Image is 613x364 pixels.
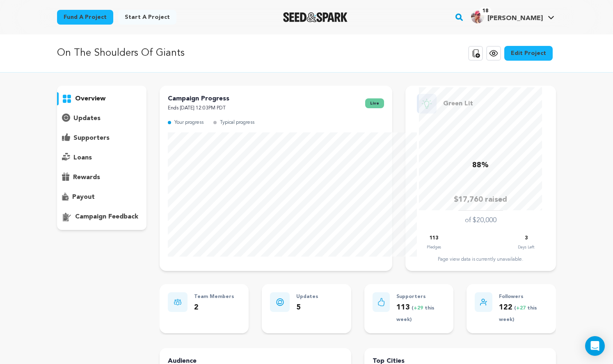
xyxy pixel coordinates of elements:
[465,216,496,225] p: of $20,000
[469,9,556,26] span: Scott D.'s Profile
[525,234,528,243] p: 3
[430,234,438,243] p: 113
[168,94,229,104] p: Campaign Progress
[57,112,146,125] button: updates
[585,336,605,356] div: Open Intercom Messenger
[414,306,425,311] span: +29
[296,302,318,314] p: 5
[518,243,534,251] p: Days Left
[504,46,553,61] a: Edit Project
[499,306,537,323] span: ( this week)
[283,12,348,22] a: Seed&Spark Homepage
[73,153,92,163] p: loans
[57,132,146,145] button: supporters
[499,292,548,302] p: Followers
[396,302,445,325] p: 113
[57,171,146,184] button: rewards
[118,10,176,25] a: Start a project
[57,10,113,25] a: Fund a project
[427,243,441,251] p: Pledges
[296,292,318,302] p: Updates
[479,7,492,15] span: 18
[57,151,146,164] button: loans
[174,118,204,127] p: Your progress
[75,94,105,104] p: overview
[57,210,146,223] button: campaign feedback
[73,133,110,143] p: supporters
[283,12,348,22] img: Seed&Spark Logo Dark Mode
[73,173,100,182] p: rewards
[194,292,234,302] p: Team Members
[471,10,543,23] div: Scott D.'s Profile
[396,306,435,323] span: ( this week)
[499,302,548,325] p: 122
[57,46,185,61] p: On The Shoulders Of Giants
[73,114,101,123] p: updates
[396,292,445,302] p: Supporters
[471,10,484,23] img: 73bbabdc3393ef94.png
[168,104,229,113] p: Ends [DATE] 12:03PM PDT
[194,302,234,314] p: 2
[57,191,146,204] button: payout
[57,92,146,105] button: overview
[72,192,95,202] p: payout
[414,256,548,263] div: Page view data is currently unavailable.
[487,15,543,22] span: [PERSON_NAME]
[472,159,489,171] p: 88%
[365,98,384,108] span: live
[75,212,138,222] p: campaign feedback
[220,118,254,127] p: Typical progress
[469,9,556,23] a: Scott D.'s Profile
[516,306,527,311] span: +27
